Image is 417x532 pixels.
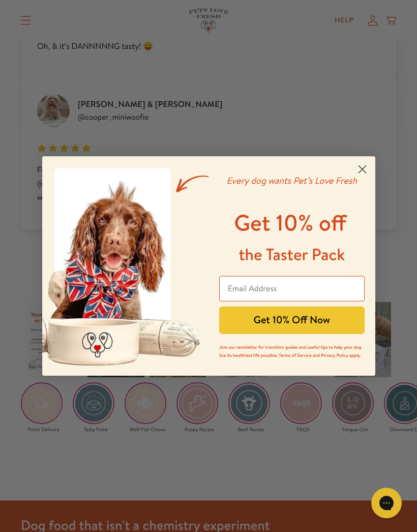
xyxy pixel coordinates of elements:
[226,174,357,187] em: Every dog wants Pet’s Love Fresh
[366,484,407,522] iframe: Gorgias live chat messenger
[219,306,365,334] button: Get 10% Off Now
[239,243,345,266] span: the Taster Pack
[42,156,209,376] img: a400ef88-77f9-4908-94a9-4c138221a682.jpeg
[219,276,365,301] input: Email Address
[353,160,371,178] button: Close dialog
[219,344,361,358] span: Join our newsletter for transition guides and useful tips to help your dog live its healthiest li...
[234,207,346,238] span: Get 10% off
